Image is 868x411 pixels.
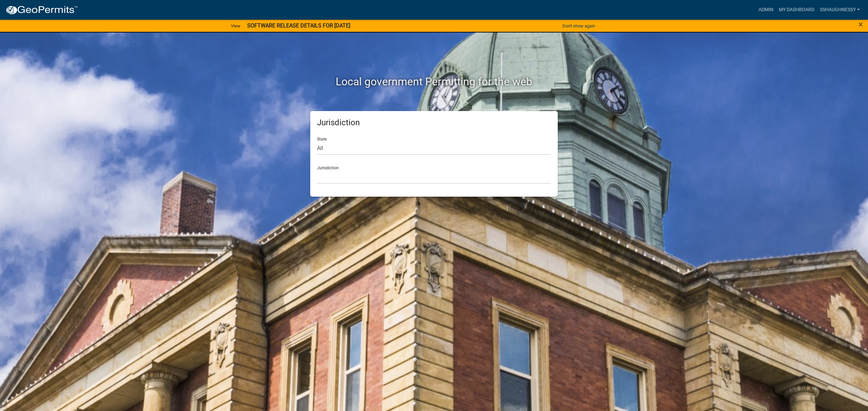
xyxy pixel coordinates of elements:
[228,20,243,31] a: View
[859,20,863,28] button: Close
[560,20,598,31] button: Don't show again
[756,3,776,16] a: Admin
[817,3,863,16] a: sshaughnessy
[317,118,551,128] h5: Jurisdiction
[247,22,350,29] strong: SOFTWARE RELEASE DETAILS FOR [DATE]
[246,75,622,88] h2: Local government Permitting for the web
[776,3,817,16] a: My Dashboard
[859,20,863,29] span: ×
